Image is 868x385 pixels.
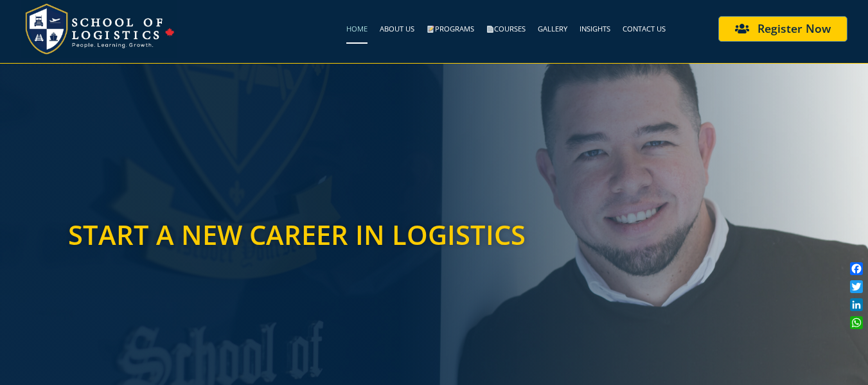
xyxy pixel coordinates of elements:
a: Twitter [847,278,865,296]
a: Programs [427,14,474,44]
a: WhatsApp [847,314,865,332]
a: Home [346,14,368,44]
nav: Menu [177,14,666,44]
a: Facebook [847,260,865,278]
img: 📝 [427,26,434,33]
a: Courses [486,14,526,44]
a: Insights [580,14,610,44]
img: 📄 [486,26,493,33]
h1: Start a new career in Logistics [68,222,544,249]
a: Gallery [538,14,567,44]
span: Register Now [757,23,831,35]
a: Contact Us [623,14,666,44]
a: Register Now [718,16,847,42]
a: LinkedIn [847,296,865,314]
a: About Us [380,14,414,44]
